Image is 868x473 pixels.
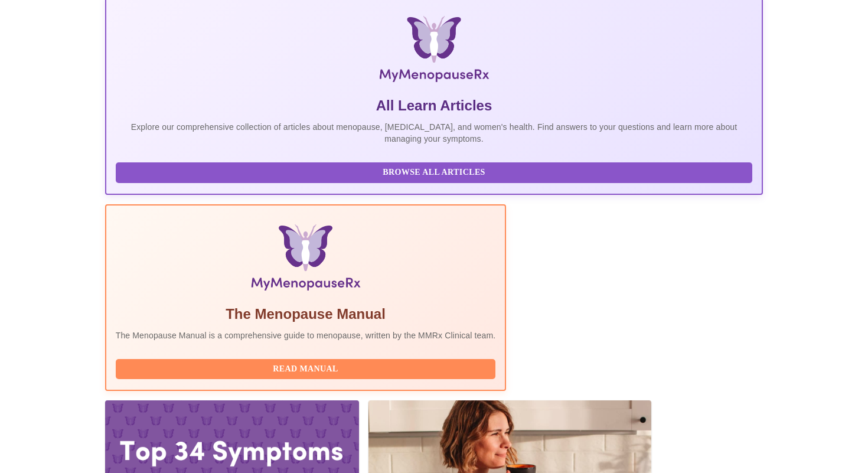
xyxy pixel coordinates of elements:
span: Read Manual [128,362,484,377]
p: The Menopause Manual is a comprehensive guide to menopause, written by the MMRx Clinical team. [116,330,496,341]
p: Explore our comprehensive collection of articles about menopause, [MEDICAL_DATA], and women's hea... [116,121,753,145]
h5: The Menopause Manual [116,305,496,324]
a: Read Manual [116,363,499,373]
img: Menopause Manual [176,224,435,295]
button: Browse All Articles [116,162,753,183]
button: Read Manual [116,359,496,380]
img: MyMenopauseRx Logo [214,16,654,87]
h5: All Learn Articles [116,96,753,115]
span: Browse All Articles [128,165,741,180]
a: Browse All Articles [116,167,756,177]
